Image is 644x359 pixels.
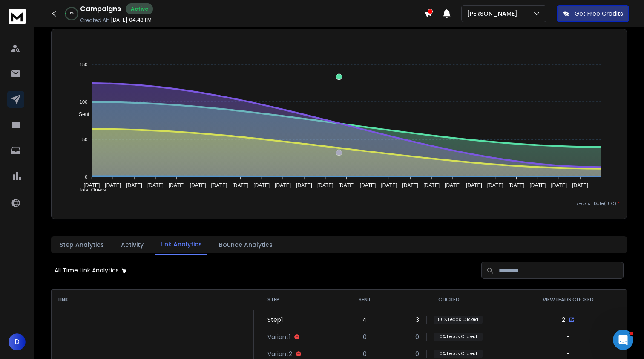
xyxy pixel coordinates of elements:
p: [PERSON_NAME] [467,9,521,18]
th: LINK [52,290,254,310]
h1: Campaigns [80,4,121,14]
tspan: 150 [80,62,87,67]
tspan: [DATE] [275,182,291,188]
p: Variant 1 [267,333,290,341]
div: - [566,333,570,341]
div: - [566,350,570,358]
tspan: [DATE] [509,182,525,188]
p: 0 [415,350,419,358]
tspan: [DATE] [360,182,376,188]
tspan: [DATE] [253,182,270,188]
p: [DATE] 04:43 PM [111,17,152,23]
span: Total Opens [72,187,106,193]
tspan: [DATE] [381,182,397,188]
tspan: [DATE] [190,182,206,188]
tspan: [DATE] [339,182,355,188]
button: Activity [116,235,149,254]
button: D [9,333,26,350]
p: x-axis : Date(UTC) [58,200,620,207]
tspan: [DATE] [147,182,164,188]
tspan: 0 [85,174,87,179]
button: Step Analytics [55,235,109,254]
tspan: [DATE] [105,182,121,188]
p: 0 % Leads Clicked [434,350,483,358]
th: SENT [342,290,388,310]
p: 1 % [70,11,74,16]
tspan: [DATE] [232,182,248,188]
div: Active [126,3,153,14]
tspan: [DATE] [211,182,227,188]
tspan: 50 [82,137,87,142]
iframe: Intercom live chat [613,330,633,350]
div: 3 [416,316,483,324]
tspan: [DATE] [402,182,418,188]
p: All Time Link Analytics [55,266,119,275]
button: Get Free Credits [557,5,629,22]
p: 0 [415,333,419,341]
th: VIEW LEADS CLICKED [510,290,627,310]
th: CLICKED [388,290,510,310]
p: 0 % Leads Clicked [434,333,483,341]
tspan: [DATE] [445,182,461,188]
p: 0 [363,333,367,341]
p: Variant 2 [267,350,292,358]
p: 50 % Leads Clicked [434,316,483,324]
tspan: [DATE] [551,182,567,188]
p: 0 [363,350,367,358]
tspan: [DATE] [169,182,185,188]
p: Created At: [80,17,109,24]
tspan: [DATE] [423,182,440,188]
tspan: [DATE] [126,182,142,188]
tspan: [DATE] [83,182,100,188]
tspan: [DATE] [487,182,503,188]
button: Link Analytics [155,235,207,255]
span: Sent [72,111,89,117]
p: Get Free Credits [575,9,623,18]
tspan: [DATE] [466,182,482,188]
p: Step 1 [267,316,283,324]
div: 2 [562,316,575,324]
button: Bounce Analytics [214,235,278,254]
tspan: 100 [80,99,87,104]
tspan: [DATE] [317,182,333,188]
tspan: [DATE] [572,182,588,188]
img: logo [9,9,26,24]
th: STEP [254,290,342,310]
tspan: [DATE] [530,182,546,188]
tspan: [DATE] [296,182,312,188]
